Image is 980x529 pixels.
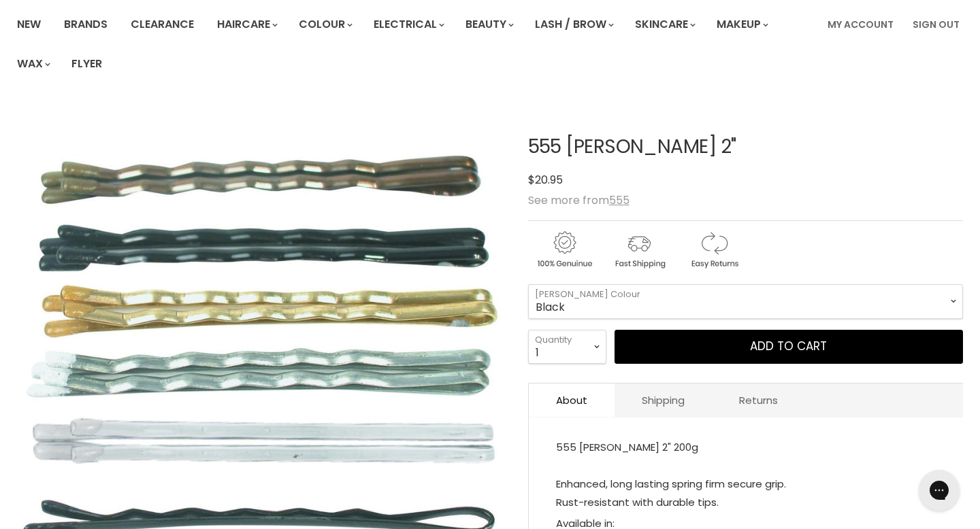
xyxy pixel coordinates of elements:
[528,229,600,271] img: genuine.gif
[455,10,522,39] a: Beauty
[120,10,204,39] a: Clearance
[625,10,704,39] a: Skincare
[61,50,112,78] a: Flyer
[289,10,361,39] a: Colour
[528,330,606,364] select: Quantity
[609,192,630,208] a: 555
[7,50,59,78] a: Wax
[912,465,966,515] iframe: Gorgias live chat messenger
[556,495,719,509] span: Rust-resistant with durable tips.
[556,438,936,514] p: 555 [PERSON_NAME] 2" 200g
[528,192,630,208] span: See more from
[528,172,563,188] span: $20.95
[615,383,712,417] a: Shipping
[54,10,118,39] a: Brands
[750,338,827,354] span: Add to cart
[528,137,963,158] h1: 555 [PERSON_NAME] 2"
[529,383,615,417] a: About
[556,477,786,491] span: Enhanced, long lasting spring firm secure grip.
[7,5,819,84] ul: Main menu
[363,10,453,39] a: Electrical
[904,10,968,39] a: Sign Out
[207,10,286,39] a: Haircare
[7,10,51,39] a: New
[678,229,750,271] img: returns.gif
[603,229,675,271] img: shipping.gif
[525,10,622,39] a: Lash / Brow
[706,10,777,39] a: Makeup
[615,330,963,364] button: Add to cart
[819,10,902,39] a: My Account
[712,383,805,417] a: Returns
